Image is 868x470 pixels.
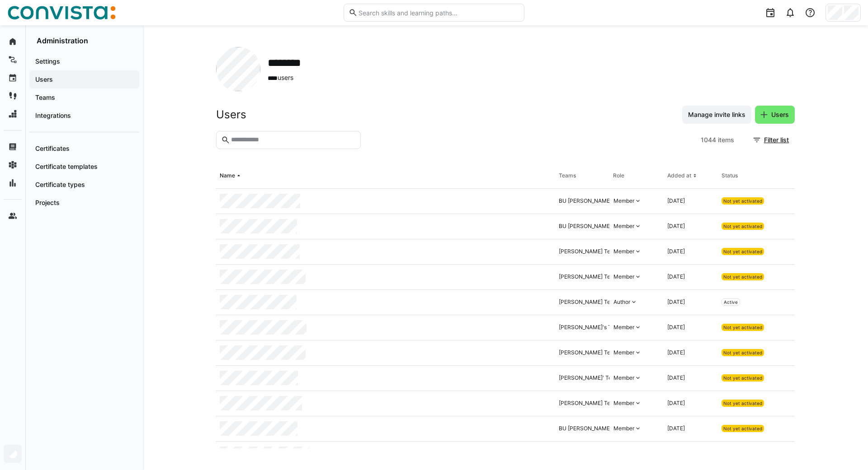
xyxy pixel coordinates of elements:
[701,135,716,144] span: 1044
[748,131,795,149] button: Filter list
[613,400,634,407] div: Member
[667,374,685,381] span: [DATE]
[216,108,246,121] h2: Users
[613,324,634,331] div: Member
[723,274,762,279] span: Not yet activated
[268,73,312,83] span: users
[667,298,685,305] span: [DATE]
[770,110,790,119] span: Users
[687,110,747,119] span: Manage invite links
[682,106,751,124] button: Manage invite links
[559,374,675,382] div: [PERSON_NAME]' Team, BU [PERSON_NAME]
[220,172,235,179] div: Name
[559,400,618,407] div: [PERSON_NAME] Team
[559,172,576,179] div: Teams
[613,349,634,356] div: Member
[613,425,634,432] div: Member
[723,198,762,204] span: Not yet activated
[559,197,674,205] div: BU [PERSON_NAME], [PERSON_NAME] Team
[613,172,624,179] div: Role
[723,249,762,254] span: Not yet activated
[723,325,762,330] span: Not yet activated
[613,248,634,255] div: Member
[667,400,685,406] span: [DATE]
[613,298,630,306] div: Author
[613,223,634,230] div: Member
[667,172,691,179] div: Added at
[723,426,762,431] span: Not yet activated
[613,273,634,280] div: Member
[559,349,618,356] div: [PERSON_NAME] Team
[559,273,674,280] div: [PERSON_NAME] Team, BU [PERSON_NAME]
[613,197,634,205] div: Member
[559,223,674,230] div: BU [PERSON_NAME], [PERSON_NAME] Team
[763,135,790,144] span: Filter list
[667,223,685,229] span: [DATE]
[667,425,685,432] span: [DATE]
[723,400,762,406] span: Not yet activated
[722,172,738,179] div: Status
[667,349,685,356] span: [DATE]
[559,298,680,306] div: [PERSON_NAME] Team, [PERSON_NAME] Team
[718,135,734,144] span: items
[559,425,674,432] div: BU [PERSON_NAME], [PERSON_NAME] Team
[559,248,618,255] div: [PERSON_NAME] Team
[723,350,762,355] span: Not yet activated
[667,248,685,255] span: [DATE]
[667,197,685,204] span: [DATE]
[358,9,519,17] input: Search skills and learning paths…
[723,223,762,229] span: Not yet activated
[613,374,634,382] div: Member
[724,299,738,305] span: Active
[723,375,762,381] span: Not yet activated
[667,324,685,330] span: [DATE]
[755,106,795,124] button: Users
[559,324,622,331] div: [PERSON_NAME]'s Team
[667,273,685,280] span: [DATE]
